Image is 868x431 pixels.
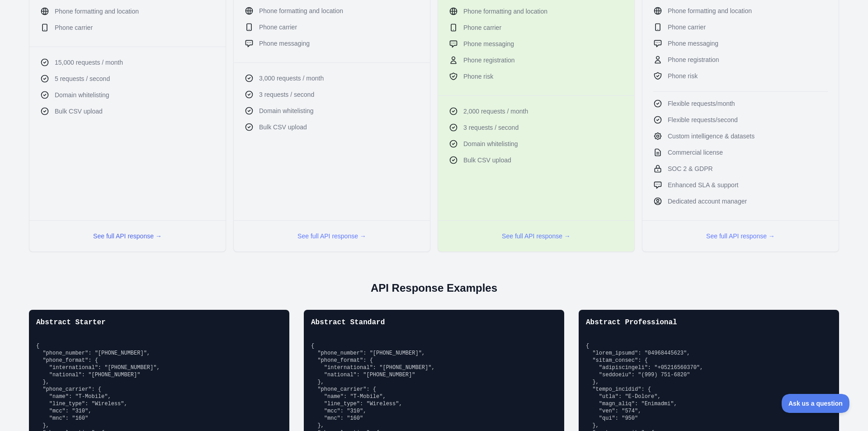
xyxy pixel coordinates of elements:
span: 3 requests / second [463,123,519,132]
span: 2,000 requests / month [463,107,528,116]
span: Flexible requests/second [668,115,738,124]
span: Custom intelligence & datasets [668,132,755,141]
iframe: Toggle Customer Support [782,394,850,413]
span: Flexible requests/month [668,99,735,108]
